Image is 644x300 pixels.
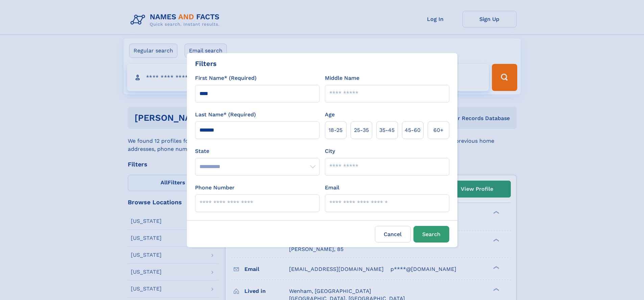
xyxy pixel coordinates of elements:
label: Last Name* (Required) [195,111,256,119]
label: Middle Name [325,74,359,82]
button: Search [413,226,449,243]
label: Email [325,184,339,192]
span: 35‑45 [379,126,395,134]
label: Cancel [375,226,411,243]
label: State [195,147,319,155]
span: 18‑25 [329,126,342,134]
label: First Name* (Required) [195,74,257,82]
label: Phone Number [195,184,235,192]
span: 60+ [433,126,444,134]
div: Filters [195,59,217,69]
label: City [325,147,335,155]
span: 25‑35 [354,126,369,134]
label: Age [325,111,335,119]
span: 45‑60 [405,126,421,134]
